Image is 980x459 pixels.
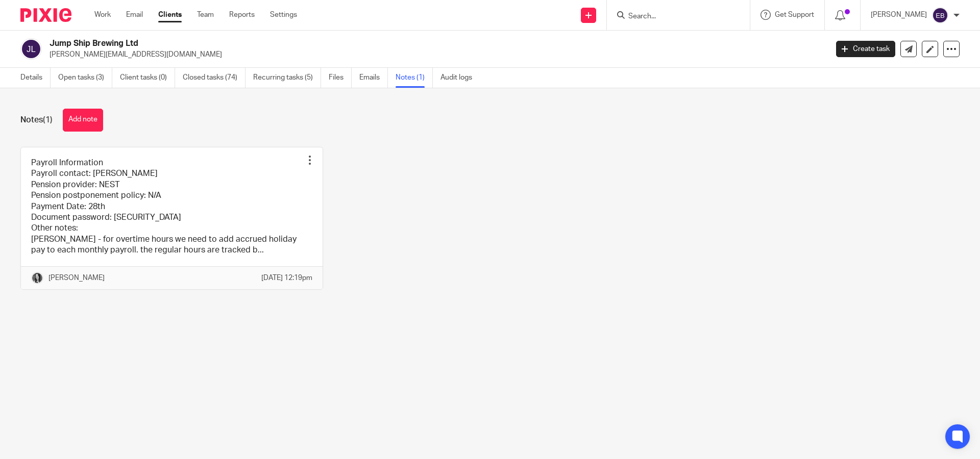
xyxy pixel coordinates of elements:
a: Email [126,10,143,20]
a: Settings [270,10,297,20]
a: Details [20,68,51,88]
span: (1) [43,116,53,124]
a: Emails [359,68,388,88]
a: Client tasks (0) [120,68,175,88]
p: [PERSON_NAME] [48,273,105,283]
a: Audit logs [440,68,480,88]
img: svg%3E [20,38,42,60]
a: Work [94,10,111,20]
h1: Notes [20,115,53,125]
h2: Jump Ship Brewing Ltd [50,38,667,49]
img: brodie%203%20small.jpg [31,272,43,284]
a: Recurring tasks (5) [253,68,321,88]
span: Get Support [775,11,814,18]
img: Pixie [20,8,71,22]
a: Clients [158,10,182,20]
a: Reports [229,10,255,20]
a: Open tasks (3) [58,68,112,88]
img: svg%3E [932,7,948,23]
button: Add note [63,109,103,132]
a: Notes (1) [396,68,433,88]
a: Closed tasks (74) [183,68,246,88]
p: [PERSON_NAME] [871,10,927,20]
a: Team [197,10,214,20]
input: Search [627,12,719,21]
p: [PERSON_NAME][EMAIL_ADDRESS][DOMAIN_NAME] [50,49,821,60]
p: [DATE] 12:19pm [261,273,312,283]
a: Create task [836,41,895,57]
a: Files [329,68,352,88]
